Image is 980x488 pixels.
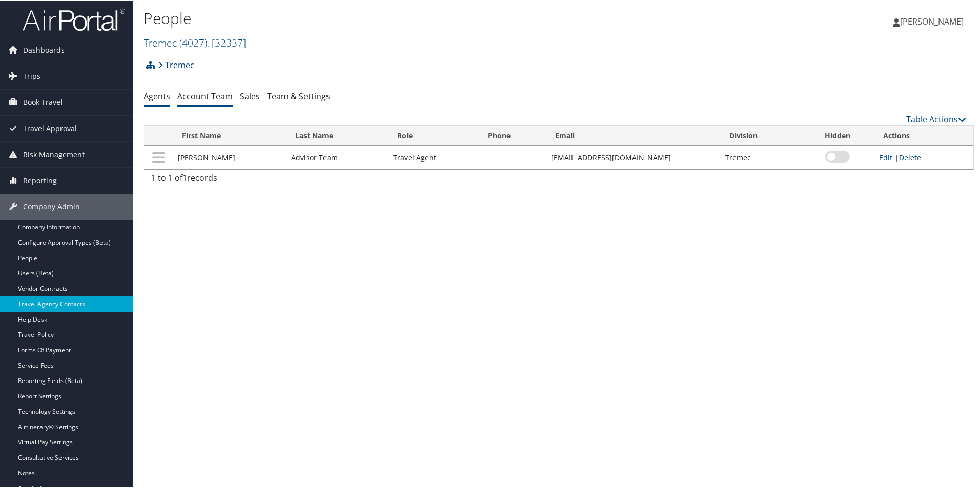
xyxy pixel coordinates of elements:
h1: People [144,7,697,28]
a: Table Actions [906,113,966,124]
th: Hidden [801,125,874,145]
span: Book Travel [23,89,63,114]
th: Role [388,125,479,145]
span: Company Admin [23,193,80,219]
td: [EMAIL_ADDRESS][DOMAIN_NAME] [546,145,720,168]
span: Reporting [23,167,57,193]
img: airportal-logo.png [23,7,125,31]
span: Trips [23,62,40,88]
th: Actions [874,125,973,145]
th: First Name [173,125,286,145]
span: Dashboards [23,36,65,62]
div: 1 to 1 of records [151,171,343,188]
span: 1 [182,171,187,182]
a: Account Team [177,90,233,101]
span: [PERSON_NAME] [900,15,964,26]
th: : activate to sort column descending [144,125,173,145]
th: Last Name [286,125,388,145]
span: Travel Approval [23,115,77,140]
a: Agents [144,90,170,101]
span: Risk Management [23,141,85,166]
a: Tremec [144,35,246,49]
a: Sales [240,90,260,101]
a: Edit [879,152,892,161]
a: Tremec [158,54,194,74]
th: Email [546,125,720,145]
span: , [ 32337 ] [207,35,246,49]
span: ( 4027 ) [179,35,207,49]
td: Tremec [720,145,801,168]
td: Travel Agent [388,145,479,168]
td: [PERSON_NAME] [173,145,286,168]
a: [PERSON_NAME] [893,5,974,36]
td: Advisor Team [286,145,388,168]
a: Delete [899,152,921,161]
th: Phone [479,125,546,145]
th: Division [720,125,801,145]
td: | [874,145,973,168]
a: Team & Settings [267,90,330,101]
